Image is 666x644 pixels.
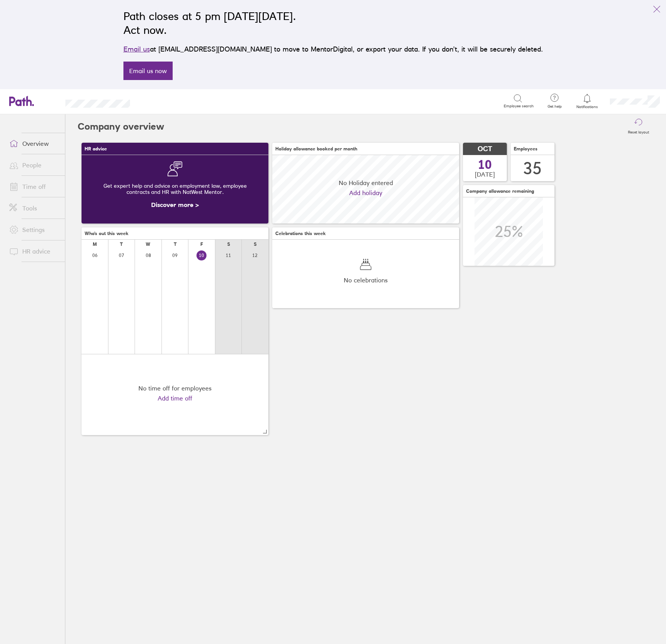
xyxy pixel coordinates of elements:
div: T [120,242,123,247]
a: HR advice [3,244,65,259]
span: Get help [542,104,567,109]
div: F [200,242,203,247]
span: Holiday allowance booked per month [275,146,357,152]
a: Discover more > [151,201,199,209]
a: Add holiday [349,189,382,196]
div: No time off for employees [138,385,211,392]
p: at [EMAIL_ADDRESS][DOMAIN_NAME] to move to MentorDigital, or export your data. If you don’t, it w... [123,44,543,55]
a: Notifications [575,93,600,109]
span: [DATE] [475,171,495,178]
div: S [254,242,256,247]
div: 35 [523,158,542,178]
span: Company allowance remaining [466,189,534,194]
a: Overview [3,136,65,151]
span: HR advice [85,146,107,152]
div: Search [151,97,170,104]
span: Employee search [504,104,534,108]
span: 10 [478,158,492,171]
a: Tools [3,200,65,216]
div: S [227,242,230,247]
a: Add time off [158,395,192,402]
a: Email us now [123,62,173,80]
h2: Company overview [78,114,164,139]
a: Email us [123,45,150,53]
a: Settings [3,222,65,237]
span: Notifications [575,105,600,109]
h2: Path closes at 5 pm [DATE][DATE]. Act now. [123,9,543,37]
span: Who's out this week [85,231,128,236]
div: M [93,242,97,247]
span: No Holiday entered [339,179,393,186]
div: Get expert help and advice on employment law, employee contracts and HR with NatWest Mentor. [88,177,262,201]
span: Celebrations this week [275,231,326,236]
span: OCT [478,145,492,153]
label: Reset layout [623,128,654,135]
span: Employees [514,146,538,152]
button: Reset layout [623,114,654,139]
a: People [3,157,65,173]
div: W [146,242,150,247]
a: Time off [3,179,65,194]
span: No celebrations [344,277,388,284]
div: T [174,242,176,247]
